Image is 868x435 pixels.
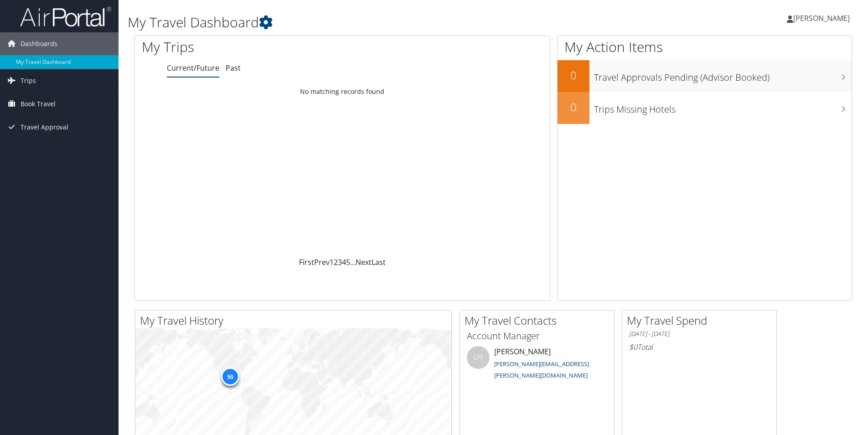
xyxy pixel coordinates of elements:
[135,83,550,100] td: No matching records found
[558,92,852,124] a: 0Trips Missing Hotels
[226,63,241,73] a: Past
[221,368,239,386] div: 50
[629,330,770,338] h6: [DATE] - [DATE]
[558,67,589,83] h2: 0
[334,257,338,267] a: 2
[140,313,451,328] h2: My Travel History
[558,60,852,92] a: 0Travel Approvals Pending (Advisor Booked)
[558,37,852,57] h1: My Action Items
[346,257,350,267] a: 5
[142,37,370,57] h1: My Trips
[462,346,612,383] li: [PERSON_NAME]
[338,257,342,267] a: 3
[342,257,346,267] a: 4
[356,257,372,267] a: Next
[21,32,57,55] span: Dashboards
[594,67,852,84] h3: Travel Approvals Pending (Advisor Booked)
[299,257,314,267] a: First
[594,98,852,116] h3: Trips Missing Hotels
[627,313,776,328] h2: My Travel Spend
[558,99,589,115] h2: 0
[21,93,56,115] span: Book Travel
[167,63,219,73] a: Current/Future
[467,330,607,342] h3: Account Manager
[314,257,330,267] a: Prev
[128,13,615,32] h1: My Travel Dashboard
[629,342,770,352] h6: Total
[372,257,386,267] a: Last
[629,342,637,352] span: $0
[20,6,111,27] img: airportal-logo.png
[467,346,490,369] div: LH
[494,360,589,380] a: [PERSON_NAME][EMAIL_ADDRESS][PERSON_NAME][DOMAIN_NAME]
[330,257,334,267] a: 1
[350,257,356,267] span: …
[21,116,68,139] span: Travel Approval
[787,5,859,32] a: [PERSON_NAME]
[465,313,614,328] h2: My Travel Contacts
[793,13,850,23] span: [PERSON_NAME]
[21,69,36,92] span: Trips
